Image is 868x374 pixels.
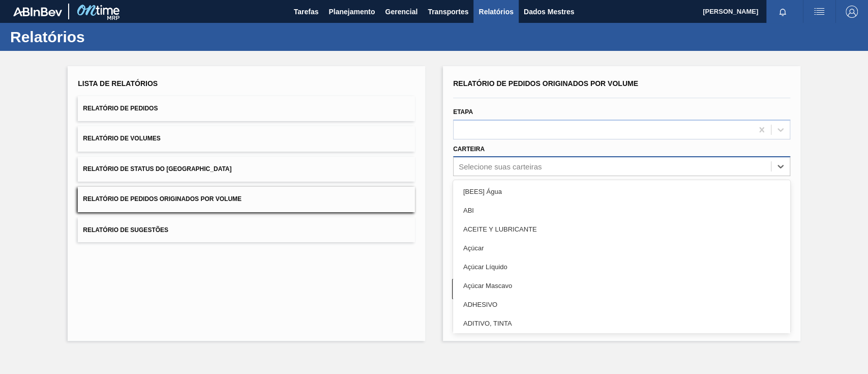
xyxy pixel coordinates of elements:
img: Sair [846,6,858,18]
font: Planejamento [328,8,375,16]
button: Notificações [766,5,799,19]
font: Gerencial [385,8,417,16]
font: Relatório de Pedidos Originados por Volume [83,196,242,203]
font: Transportes [428,8,468,16]
font: Dados Mestres [524,8,575,16]
font: Selecione suas carteiras [459,162,542,171]
font: Relatório de Pedidos [83,105,158,112]
font: Relatórios [478,8,513,16]
div: Açúcar Mascavo [453,276,790,295]
button: Relatório de Pedidos Originados por Volume [78,187,415,212]
div: ADHESIVO [453,295,790,314]
font: [PERSON_NAME] [703,8,758,15]
div: ABI [453,201,790,220]
img: TNhmsLtSVTkK8tSr43FrP2fwEKptu5GPRR3wAAAABJRU5ErkJggg== [13,7,62,16]
div: Açúcar Líquido [453,257,790,276]
font: Relatório de Volumes [83,135,160,142]
button: Relatório de Sugestões [78,217,415,242]
button: Limpar [452,279,616,299]
font: Lista de Relatórios [78,79,158,88]
div: [BEES] Água [453,182,790,201]
button: Relatório de Volumes [78,126,415,151]
font: Relatórios [10,28,85,45]
font: Relatório de Status do [GEOGRAPHIC_DATA] [83,165,231,172]
button: Relatório de Pedidos [78,96,415,121]
img: ações do usuário [813,6,825,18]
font: Relatório de Pedidos Originados por Volume [453,79,638,88]
div: ADITIVO, TINTA [453,314,790,333]
font: Etapa [453,108,473,116]
div: ACEITE Y LUBRICANTE [453,220,790,239]
font: Relatório de Sugestões [83,226,168,233]
div: Açúcar [453,239,790,257]
font: Carteira [453,146,485,153]
font: Tarefas [294,8,319,16]
button: Relatório de Status do [GEOGRAPHIC_DATA] [78,157,415,182]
